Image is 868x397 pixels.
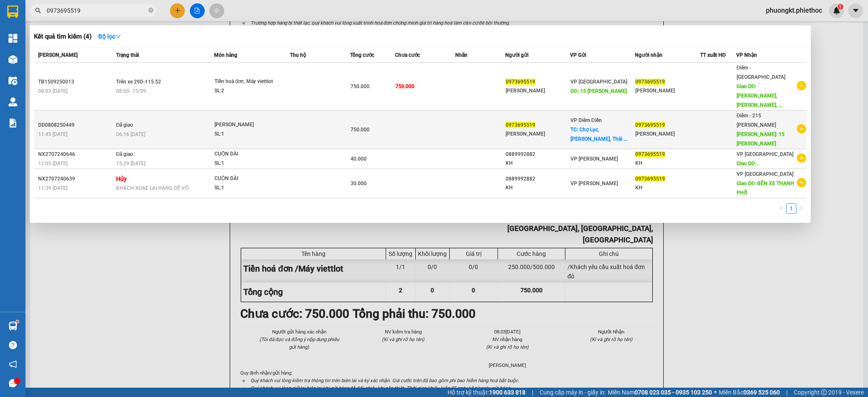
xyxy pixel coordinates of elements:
span: Thu hộ [290,52,306,58]
span: right [799,205,804,211]
div: 0889992882 [506,150,570,159]
span: search [35,8,41,14]
span: close-circle [148,7,153,15]
span: message [9,379,17,387]
div: [PERSON_NAME] [506,130,570,139]
span: DĐ: 15 [PERSON_NAME] [570,88,627,94]
span: VP [PERSON_NAME] [570,180,618,186]
div: SL: 1 [214,130,278,139]
span: 11:45 [DATE] [38,131,67,137]
span: 12:05 [DATE] [38,161,67,167]
span: plus-circle [797,124,806,133]
span: 0973695519 [635,79,665,85]
span: Đã giao [116,122,134,128]
span: VP [GEOGRAPHIC_DATA] [570,79,627,85]
span: left [779,205,784,211]
input: Tìm tên, số ĐT hoặc mã đơn [47,6,147,15]
div: KH [506,183,570,192]
span: 30.000 [351,180,367,186]
strong: Hủy [116,175,127,182]
span: question-circle [9,341,17,349]
sup: 1 [16,320,19,323]
span: VP Nhận [736,52,757,58]
span: 0973695519 [506,79,535,85]
span: down [115,33,121,39]
span: Tổng cước [350,52,374,58]
div: TB1509250013 [38,78,114,86]
span: Điểm - 215 [PERSON_NAME] [737,113,776,128]
img: warehouse-icon [8,76,17,85]
span: Món hàng [214,52,237,58]
span: plus-circle [797,153,806,163]
span: 08:00 - 15/09 [116,88,146,94]
span: Giao DĐ: BÊN XE THANH PHỐ [737,180,795,196]
span: Trên xe 29D-115.52 [116,79,161,85]
div: [PERSON_NAME] [214,120,278,130]
strong: Bộ lọc [98,33,121,40]
div: KH [635,159,699,168]
span: 0973695519 [635,151,665,157]
span: notification [9,360,17,368]
span: 06:16 [DATE] [116,131,145,137]
div: 0889992882 [506,175,570,183]
div: [PERSON_NAME] [635,130,699,139]
div: CUỘN DÀI [214,150,278,159]
span: KHÁCH XUAE LẠI HÀNG DỄ VỠ [116,185,189,191]
span: [PERSON_NAME] [38,52,78,58]
span: plus-circle [797,178,806,187]
img: warehouse-icon [8,97,17,106]
span: plus-circle [797,81,806,90]
div: NX2707240639 [38,175,114,183]
span: Điểm - [GEOGRAPHIC_DATA] [737,65,785,80]
span: [PERSON_NAME]: 15 [PERSON_NAME] [737,131,785,147]
span: 08:03 [DATE] [38,88,67,94]
span: VP [GEOGRAPHIC_DATA] [737,171,793,177]
span: 750.000 [351,83,370,89]
div: DD0808250449 [38,121,114,130]
div: NX2707240646 [38,150,114,159]
div: KH [635,183,699,192]
span: 11:39 [DATE] [38,185,67,191]
div: [PERSON_NAME] [635,86,699,95]
img: solution-icon [8,119,17,128]
span: Người nhận [635,52,662,58]
img: warehouse-icon [8,322,17,330]
div: [PERSON_NAME] [506,86,570,95]
span: TT xuất HĐ [700,52,726,58]
span: Giao DĐ: [PERSON_NAME], [PERSON_NAME], ... [737,83,782,108]
button: right [796,203,807,214]
li: Previous Page [776,203,786,214]
span: Chưa cước [395,52,420,58]
span: Giao DĐ: . [737,161,759,167]
span: VP Gửi [570,52,586,58]
a: 1 [787,204,796,213]
span: Trạng thái [116,52,139,58]
button: left [776,203,786,214]
img: logo-vxr [7,6,18,18]
span: close-circle [148,8,153,13]
img: warehouse-icon [8,55,17,64]
span: 750.000 [351,127,370,133]
li: Next Page [796,203,807,214]
img: dashboard-icon [8,34,17,43]
div: CUỘN DÀI [214,174,278,183]
span: VP [GEOGRAPHIC_DATA] [737,151,793,157]
div: SL: 1 [214,159,278,168]
span: 15:29 [DATE] [116,161,145,167]
span: TC: Chợ Lục, [PERSON_NAME], Thái ... [570,127,627,142]
div: Tiền hoá đơn, Máy viettlot [214,77,278,86]
li: 1 [786,203,796,214]
span: Người gửi [505,52,529,58]
button: Bộ lọcdown [92,30,128,43]
span: VP [PERSON_NAME] [570,156,618,162]
span: 40.000 [351,156,367,162]
div: KH [506,159,570,168]
span: Đã giao [116,151,134,157]
span: 0973695519 [506,122,535,128]
div: SL: 1 [214,183,278,193]
div: SL: 2 [214,86,278,96]
h3: Kết quả tìm kiếm ( 4 ) [34,32,92,41]
span: 0973695519 [635,176,665,182]
span: VP Diêm Điền [570,117,602,123]
span: Nhãn [455,52,467,58]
